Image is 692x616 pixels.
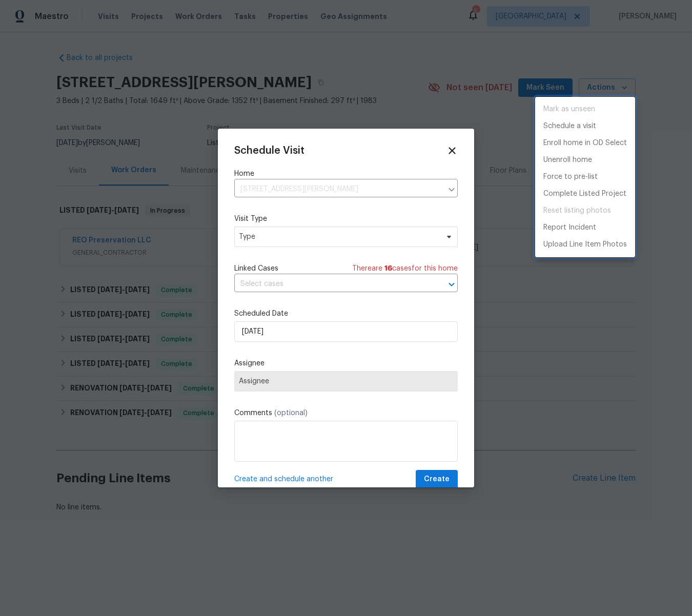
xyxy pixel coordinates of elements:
[543,121,596,132] p: Schedule a visit
[543,239,627,250] p: Upload Line Item Photos
[543,222,596,233] p: Report Incident
[543,138,627,149] p: Enroll home in OD Select
[543,172,598,182] p: Force to pre-list
[543,189,626,199] p: Complete Listed Project
[543,155,592,166] p: Unenroll home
